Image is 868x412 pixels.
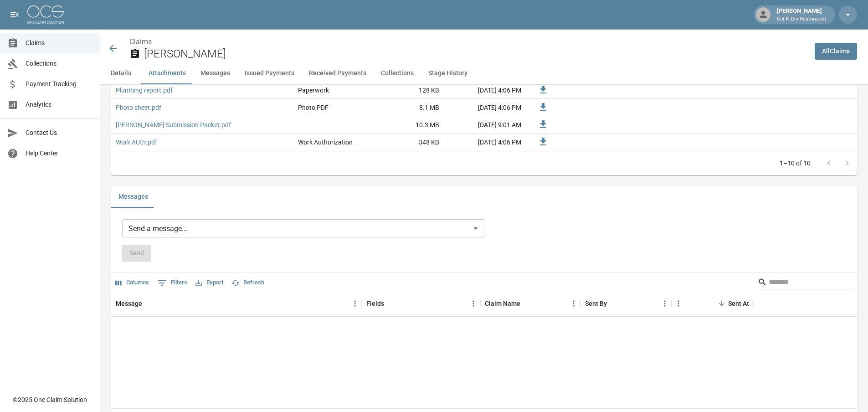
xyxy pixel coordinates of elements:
button: Messages [193,62,237,84]
div: Work Authorization [298,138,353,147]
img: ocs-logo-white-transparent.png [27,5,64,24]
button: Details [100,62,141,84]
div: Sent At [728,291,749,316]
button: Sort [520,297,533,310]
div: [DATE] 9:01 AM [444,116,526,134]
button: Issued Payments [237,62,302,84]
div: 128 KB [375,82,444,99]
a: Plumbing report.pdf [116,86,173,95]
div: Fields [366,291,384,316]
nav: breadcrumb [129,36,807,47]
div: Claim Name [485,291,520,316]
button: Select columns [113,276,151,290]
div: 10.3 MB [375,116,444,134]
div: related-list tabs [111,186,857,208]
button: Collections [374,62,421,84]
button: Received Payments [302,62,374,84]
button: Sort [384,297,397,310]
a: Photo sheet.pdf [116,103,161,112]
button: Export [193,276,226,290]
button: Menu [567,297,580,310]
div: Claim Name [480,291,580,316]
button: Sort [142,297,155,310]
button: Attachments [141,62,193,84]
div: Message [111,291,362,316]
div: [PERSON_NAME] [773,6,830,23]
a: [PERSON_NAME] Submission Packet.pdf [116,120,231,129]
button: Messages [111,186,155,208]
button: Refresh [229,276,267,290]
button: Menu [348,297,362,310]
span: Collections [26,59,92,68]
div: [DATE] 4:06 PM [444,82,526,99]
div: Send a message... [122,219,484,237]
h2: [PERSON_NAME] [144,47,807,61]
button: Stage History [421,62,475,84]
a: Claims [129,37,152,46]
div: 348 KB [375,134,444,151]
button: Menu [672,297,685,310]
span: Analytics [26,100,92,109]
div: [DATE] 4:06 PM [444,99,526,116]
p: 1–10 of 10 [780,159,811,168]
button: Sort [607,297,620,310]
button: Menu [467,297,480,310]
div: Paperwork [298,86,329,95]
div: Photo PDF [298,103,329,112]
div: Sent At [672,291,754,316]
button: Menu [658,297,672,310]
span: Payment Tracking [26,79,92,89]
div: 8.1 MB [375,99,444,116]
div: Search [758,275,855,291]
div: Fields [362,291,480,316]
button: Sort [715,297,728,310]
button: Show filters [155,276,190,290]
div: Sent By [585,291,607,316]
div: Message [116,291,142,316]
span: Contact Us [26,128,92,138]
div: [DATE] 4:06 PM [444,134,526,151]
p: Cut N Dry Restoration [777,15,826,23]
a: Work AUth.pdf [116,138,157,147]
div: © 2025 One Claim Solution [13,395,87,404]
button: open drawer [5,5,24,24]
span: Help Center [26,149,92,158]
a: AllClaims [815,43,857,60]
span: Claims [26,38,92,48]
div: Sent By [580,291,672,316]
div: anchor tabs [100,62,868,84]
